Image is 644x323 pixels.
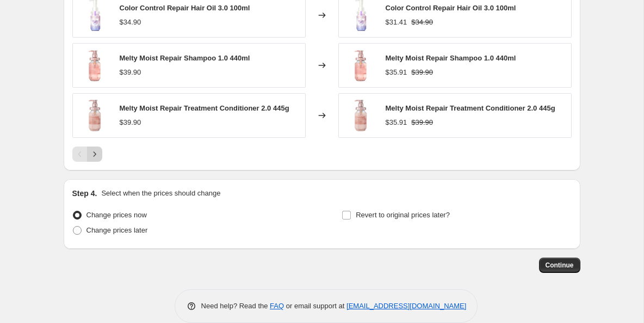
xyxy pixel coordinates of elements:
[101,188,220,199] p: Select when the prices should change
[346,302,466,310] a: [EMAIL_ADDRESS][DOMAIN_NAME]
[411,67,433,78] strike: $39.90
[411,17,433,28] strike: $34.90
[87,147,102,162] button: Next
[386,4,516,12] span: Color Control Repair Hair Oil 3.0 100ml
[386,67,407,78] div: $35.91
[356,211,450,219] span: Revert to original prices later?
[270,302,284,310] a: FAQ
[386,17,407,28] div: $31.41
[546,261,574,270] span: Continue
[386,104,555,112] span: Melty Moist Repair Treatment Conditioner 2.0 445g
[386,117,407,128] div: $35.91
[78,99,111,132] img: MeltyMoistRepairTreatmentConditioner445g_80x.jpg
[120,117,141,128] div: $39.90
[120,67,141,78] div: $39.90
[72,147,102,162] nav: Pagination
[284,302,346,310] span: or email support at
[120,104,289,112] span: Melty Moist Repair Treatment Conditioner 2.0 445g
[411,117,433,128] strike: $39.90
[539,258,580,273] button: Continue
[201,302,270,310] span: Need help? Read the
[120,54,250,62] span: Melty Moist Repair Shampoo 1.0 440ml
[344,99,377,132] img: MeltyMoistRepairTreatmentConditioner445g_80x.jpg
[86,211,147,219] span: Change prices now
[86,226,148,234] span: Change prices later
[72,188,97,199] h2: Step 4.
[78,49,111,82] img: MeltyMoistRepairShampoo440ml_80x.jpg
[386,54,516,62] span: Melty Moist Repair Shampoo 1.0 440ml
[344,49,377,82] img: MeltyMoistRepairShampoo440ml_80x.jpg
[120,4,250,12] span: Color Control Repair Hair Oil 3.0 100ml
[120,17,141,28] div: $34.90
